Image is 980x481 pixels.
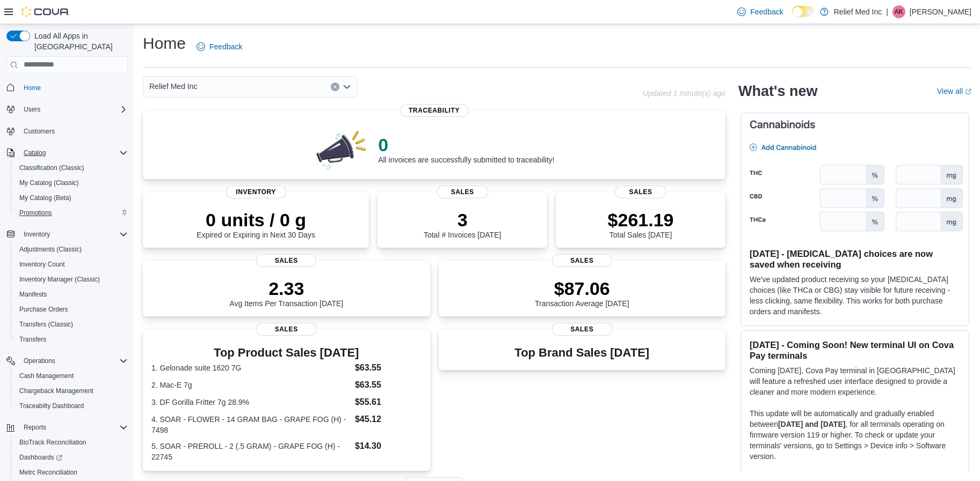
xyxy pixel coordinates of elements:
[355,379,422,391] dd: $63.55
[535,278,629,299] p: $87.06
[892,5,905,18] div: Alyz Khowaja
[11,332,132,347] button: Transfers
[24,127,55,136] span: Customers
[11,205,132,220] button: Promotions
[19,228,54,241] button: Inventory
[24,230,50,239] span: Inventory
[19,453,62,462] span: Dashboards
[151,380,351,390] dt: 2. Mac-E 7g
[2,227,132,242] button: Inventory
[608,209,674,231] p: $261.19
[750,365,960,397] p: Coming [DATE], Cova Pay terminal in [GEOGRAPHIC_DATA] will feature a refreshed user interface des...
[229,278,343,299] p: 2.33
[15,243,128,256] span: Adjustments (Classic)
[2,145,132,160] button: Catalog
[19,468,77,477] span: Metrc Reconciliation
[11,383,132,398] button: Chargeback Management
[19,146,128,159] span: Catalog
[750,274,960,317] p: We've updated product receiving so your [MEDICAL_DATA] choices (like THCa or CBG) stay visible fo...
[15,288,51,301] a: Manifests
[11,287,132,302] button: Manifests
[733,1,787,23] a: Feedback
[15,191,128,204] span: My Catalog (Beta)
[552,254,612,267] span: Sales
[15,161,89,174] a: Classification (Classic)
[643,89,725,98] p: Updated 1 minute(s) ago
[11,368,132,383] button: Cash Management
[738,83,817,100] h2: What's new
[151,362,351,373] dt: 1. Gelonade suite 1620 7G
[965,88,971,95] svg: External link
[15,318,128,331] span: Transfers (Classic)
[15,384,128,397] span: Chargeback Management
[15,318,77,331] a: Transfers (Classic)
[21,6,70,17] img: Cova
[19,438,86,447] span: BioTrack Reconciliation
[2,102,132,117] button: Users
[11,317,132,332] button: Transfers (Classic)
[19,421,128,434] span: Reports
[355,396,422,409] dd: $55.61
[11,242,132,257] button: Adjustments (Classic)
[15,436,91,449] a: BioTrack Reconciliation
[750,248,960,270] h3: [DATE] - [MEDICAL_DATA] choices are now saved when receiving
[11,190,132,205] button: My Catalog (Beta)
[15,333,50,346] a: Transfers
[11,398,132,413] button: Traceabilty Dashboard
[209,41,242,52] span: Feedback
[514,346,649,359] h3: Top Brand Sales [DATE]
[535,278,629,308] div: Transaction Average [DATE]
[24,149,46,157] span: Catalog
[151,441,351,462] dt: 5. SOAR - PREROLL - 2 (.5 GRAM) - GRAPE FOG (H) - 22745
[378,134,554,164] div: All invoices are successfully submitted to traceability!
[15,176,83,189] a: My Catalog (Classic)
[197,209,315,239] div: Expired or Expiring in Next 30 Days
[19,354,128,367] span: Operations
[19,354,60,367] button: Operations
[19,164,84,172] span: Classification (Classic)
[750,6,783,17] span: Feedback
[15,303,72,316] a: Purchase Orders
[15,451,67,464] a: Dashboards
[355,413,422,426] dd: $45.12
[11,160,132,175] button: Classification (Classic)
[19,125,59,138] a: Customers
[19,228,128,241] span: Inventory
[750,408,960,462] p: This update will be automatically and gradually enabled between , for all terminals operating on ...
[256,254,316,267] span: Sales
[19,194,71,202] span: My Catalog (Beta)
[886,5,888,18] p: |
[15,161,128,174] span: Classification (Classic)
[256,323,316,336] span: Sales
[15,384,98,397] a: Chargeback Management
[226,186,286,198] span: Inventory
[19,103,128,116] span: Users
[2,80,132,95] button: Home
[378,134,554,156] p: 0
[343,83,351,91] button: Open list of options
[437,186,488,198] span: Sales
[30,31,128,52] span: Load All Apps in [GEOGRAPHIC_DATA]
[24,423,46,432] span: Reports
[19,179,79,187] span: My Catalog (Classic)
[910,5,971,18] p: [PERSON_NAME]
[834,5,882,18] p: Relief Med Inc
[792,6,815,17] input: Dark Mode
[15,333,128,346] span: Transfers
[895,5,903,18] span: AK
[11,435,132,450] button: BioTrack Reconciliation
[15,273,104,286] a: Inventory Manager (Classic)
[937,87,971,95] a: View allExternal link
[19,209,52,217] span: Promotions
[15,436,128,449] span: BioTrack Reconciliation
[19,421,50,434] button: Reports
[19,305,68,314] span: Purchase Orders
[11,257,132,272] button: Inventory Count
[11,465,132,480] button: Metrc Reconciliation
[24,84,41,92] span: Home
[355,440,422,453] dd: $14.30
[15,369,78,382] a: Cash Management
[2,420,132,435] button: Reports
[15,176,128,189] span: My Catalog (Classic)
[15,466,82,479] a: Metrc Reconciliation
